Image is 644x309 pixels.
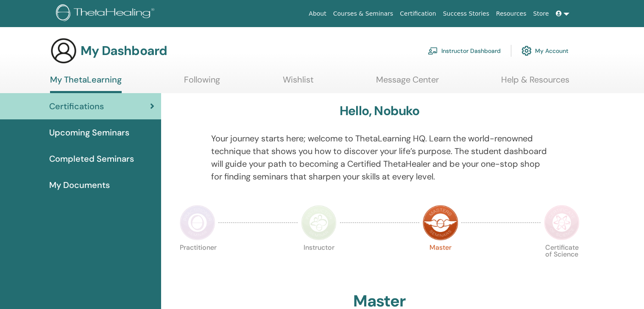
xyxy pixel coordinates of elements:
[423,244,458,280] p: Master
[428,41,501,60] a: Instructor Dashboard
[340,103,420,119] h3: Hello, Nobuko
[544,244,580,280] p: Certificate of Science
[521,44,532,58] img: cog.svg
[50,74,122,93] a: My ThetaLearning
[180,244,215,280] p: Practitioner
[544,205,580,240] img: Certificate of Science
[180,205,215,240] img: Practitioner
[56,4,157,23] img: logo.png
[521,41,569,60] a: My Account
[493,6,530,22] a: Resources
[49,152,134,165] span: Completed Seminars
[283,74,314,91] a: Wishlist
[428,47,438,55] img: chalkboard-teacher.svg
[301,244,337,280] p: Instructor
[423,205,458,240] img: Master
[376,74,439,91] a: Message Center
[211,132,548,183] p: Your journey starts here; welcome to ThetaLearning HQ. Learn the world-renowned technique that sh...
[396,6,439,22] a: Certification
[49,100,104,113] span: Certifications
[440,6,493,22] a: Success Stories
[501,74,569,91] a: Help & Resources
[184,74,220,91] a: Following
[530,6,552,22] a: Store
[50,37,77,64] img: generic-user-icon.jpg
[301,205,337,240] img: Instructor
[49,126,129,139] span: Upcoming Seminars
[330,6,397,22] a: Courses & Seminars
[305,6,329,22] a: About
[49,179,110,191] span: My Documents
[81,43,167,58] h3: My Dashboard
